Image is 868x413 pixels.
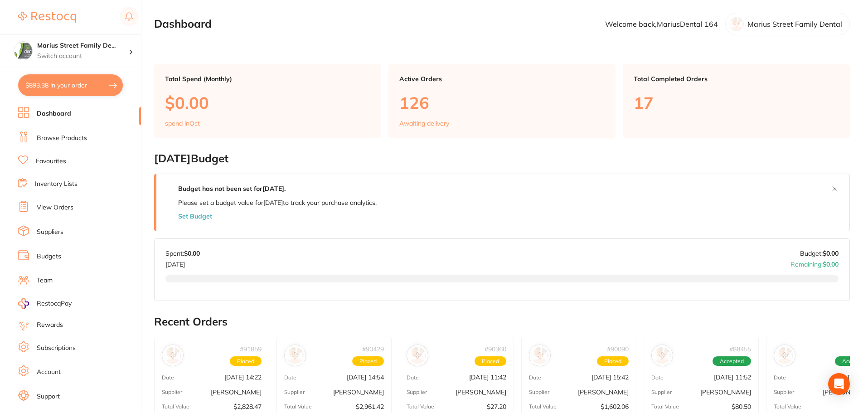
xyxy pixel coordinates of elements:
p: [PERSON_NAME] [211,389,262,396]
button: Set Budget [178,213,212,220]
div: Open Intercom Messenger [828,373,850,395]
a: Suppliers [37,228,63,237]
a: View Orders [37,203,73,212]
p: Date [651,374,664,381]
p: Total Value [162,403,189,410]
p: $0.00 [165,93,370,112]
p: # 90360 [485,345,506,352]
strong: Budget has not been set for [DATE] . [178,185,286,193]
p: Total Completed Orders [634,75,839,83]
span: RestocqPay [37,299,72,308]
a: Rewards [37,321,63,330]
a: Restocq Logo [18,7,76,28]
img: Henry Schein Halas [654,347,671,364]
p: [DATE] 11:52 [714,374,751,381]
p: Switch account [37,52,129,61]
a: Budgets [37,252,61,261]
a: RestocqPay [18,298,72,309]
span: Placed [352,356,384,366]
p: Remaining: [790,257,839,268]
span: Placed [597,356,629,366]
p: $27.20 [487,403,506,410]
p: Supplier [162,389,182,395]
p: $1,602.06 [601,403,629,410]
p: [DATE] [165,257,200,268]
img: Henry Schein Halas [776,347,793,364]
p: $2,828.47 [233,403,262,410]
p: Total Spend (Monthly) [165,75,370,83]
strong: $0.00 [823,249,839,258]
p: Supplier [774,389,794,395]
img: Restocq Logo [18,12,76,23]
strong: $0.00 [823,260,839,268]
p: Budget: [800,250,839,257]
a: Subscriptions [37,344,76,353]
p: Total Value [529,403,557,410]
img: Henry Schein Halas [164,347,181,364]
h2: Dashboard [154,18,212,30]
a: Total Spend (Monthly)$0.00spend inOct [154,64,381,138]
a: Active Orders126Awaiting delivery [388,64,616,138]
p: Total Value [651,403,679,410]
p: [DATE] 14:22 [224,374,262,381]
p: [PERSON_NAME] [456,389,506,396]
p: Supplier [284,389,305,395]
p: # 91859 [240,345,262,352]
img: Henry Schein Halas [409,347,426,364]
span: Placed [230,356,262,366]
p: $2,961.42 [356,403,384,410]
p: Welcome back, MariusDental 164 [605,20,718,28]
p: [PERSON_NAME] [578,389,629,396]
p: Total Value [407,403,434,410]
p: [DATE] 14:54 [347,374,384,381]
p: Total Value [284,403,312,410]
a: Account [37,368,61,377]
img: RestocqPay [18,298,29,309]
a: Favourites [36,157,66,166]
span: Placed [475,356,506,366]
p: Supplier [651,389,672,395]
p: Active Orders [399,75,605,83]
p: [DATE] 11:42 [469,374,506,381]
a: Browse Products [37,134,87,143]
h4: Marius Street Family Dental [37,41,129,50]
p: spend in Oct [165,120,200,127]
p: Supplier [529,389,549,395]
strong: $0.00 [184,249,200,258]
p: Date [284,374,296,381]
p: Marius Street Family Dental [747,20,842,28]
a: Team [37,276,53,285]
p: Date [162,374,174,381]
p: [DATE] 15:42 [592,374,629,381]
img: Marius Street Family Dental [14,42,32,60]
p: Awaiting delivery [399,120,449,127]
p: [PERSON_NAME] [333,389,384,396]
p: Date [774,374,786,381]
p: Please set a budget value for [DATE] to track your purchase analytics. [178,199,377,206]
h2: [DATE] Budget [154,152,850,165]
span: Accepted [713,356,751,366]
p: [PERSON_NAME] [700,389,751,396]
p: Date [407,374,419,381]
p: Spent: [165,250,200,257]
p: # 90090 [607,345,629,352]
a: Total Completed Orders17 [623,64,850,138]
a: Inventory Lists [35,180,78,189]
p: # 90429 [362,345,384,352]
button: $893.38 in your order [18,74,123,96]
p: $80.50 [732,403,751,410]
a: Support [37,392,60,401]
p: Supplier [407,389,427,395]
img: Henry Schein Halas [286,347,304,364]
p: # 88455 [729,345,751,352]
a: Dashboard [37,109,71,118]
p: Total Value [774,403,801,410]
h2: Recent Orders [154,316,850,328]
img: Henry Schein Halas [531,347,548,364]
p: Date [529,374,541,381]
p: 126 [399,93,605,112]
p: 17 [634,93,839,112]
